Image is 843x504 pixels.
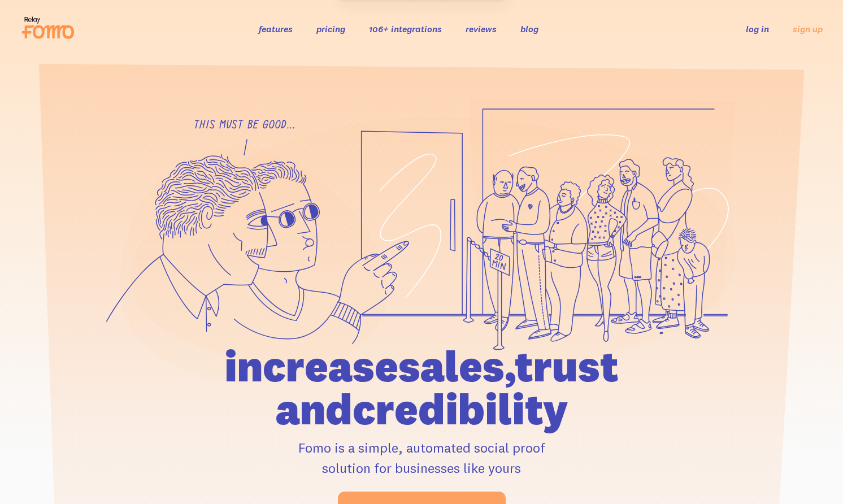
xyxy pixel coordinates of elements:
h1: increase sales, trust and credibility [160,345,683,431]
a: log in [746,23,769,34]
a: sign up [793,23,823,35]
p: Fomo is a simple, automated social proof solution for businesses like yours [160,437,683,478]
a: pricing [316,23,345,34]
a: features [259,23,293,34]
a: 106+ integrations [369,23,442,34]
a: blog [520,23,538,34]
a: reviews [466,23,497,34]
